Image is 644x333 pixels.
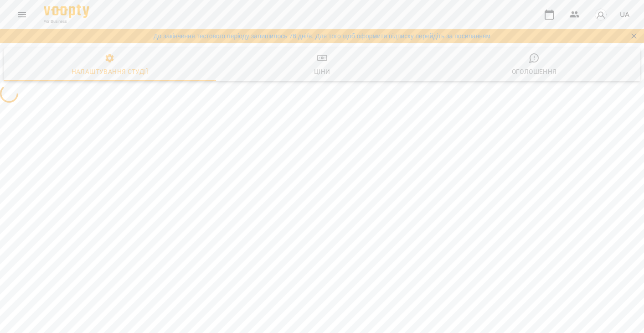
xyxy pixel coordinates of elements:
button: UA [616,6,633,23]
div: Оголошення [512,66,557,77]
div: Ціни [314,66,330,77]
div: Налаштування студії [72,66,148,77]
img: avatar_s.png [594,8,607,21]
span: UA [620,10,629,19]
span: For Business [44,19,89,25]
button: Menu [11,4,33,26]
button: Закрити сповіщення [628,30,640,42]
img: Voopty Logo [44,5,89,18]
a: До закінчення тестового періоду залишилось 76 дні/в. Для того щоб оформити підписку перейдіть за ... [154,31,490,41]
